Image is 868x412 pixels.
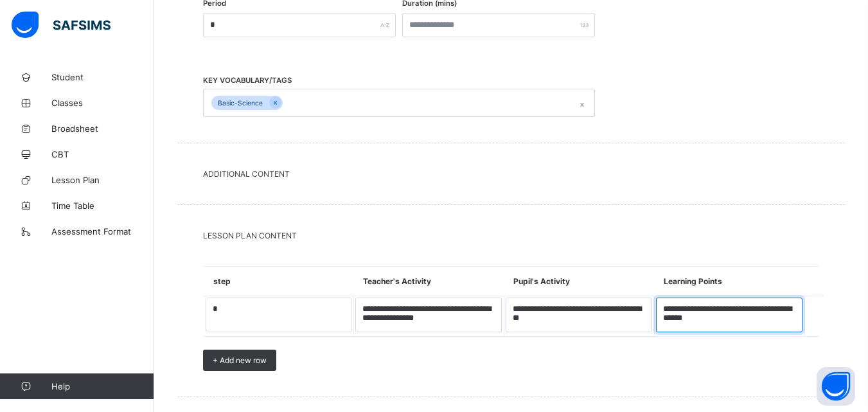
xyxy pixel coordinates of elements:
[51,72,154,82] span: Student
[51,201,154,211] span: Time Table
[654,267,804,296] th: Learning Points
[203,231,819,240] span: LESSON PLAN CONTENT
[353,267,504,296] th: Teacher's Activity
[51,381,154,391] span: Help
[817,367,855,406] button: Open asap
[213,355,267,365] span: + Add new row
[203,169,819,179] span: Additional Content
[203,76,292,85] span: KEY VOCABULARY/TAGS
[51,226,154,237] span: Assessment Format
[51,149,154,159] span: CBT
[51,175,154,185] span: Lesson Plan
[51,98,154,108] span: Classes
[504,267,654,296] th: Pupil's Activity
[211,96,269,111] div: Basic-Science
[204,267,354,296] th: step
[51,123,154,134] span: Broadsheet
[12,12,111,39] img: safsims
